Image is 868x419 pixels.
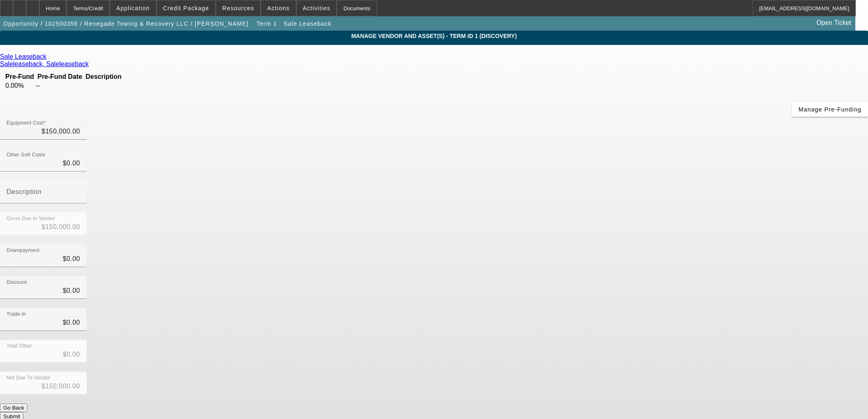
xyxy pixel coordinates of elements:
[7,152,45,158] mat-label: Other Soft Costs
[7,188,42,195] mat-label: Description
[257,20,277,27] span: Term 1
[6,33,862,39] span: MANAGE VENDOR AND ASSET(S) - Term ID 1 (Discovery)
[35,73,84,81] th: Pre-Fund Date
[792,102,868,117] button: Manage Pre-Funding
[222,5,254,11] span: Resources
[163,5,209,11] span: Credit Package
[35,82,84,90] td: --
[5,82,34,90] td: 0.00%
[110,0,156,16] button: Application
[267,5,290,11] span: Actions
[7,312,26,317] mat-label: Trade-In
[7,120,44,126] mat-label: Equipment Cost
[284,20,331,27] span: Sale Leaseback
[7,375,51,381] mat-label: Net Due To Vendor
[216,0,260,16] button: Resources
[282,16,333,31] button: Sale Leaseback
[5,73,34,81] th: Pre-Fund
[157,0,215,16] button: Credit Package
[85,73,204,81] th: Description
[116,5,150,11] span: Application
[3,20,248,27] span: Opportunity / 102500356 / Renegade Towing & Recovery LLC / [PERSON_NAME]
[7,248,40,253] mat-label: Downpayment
[7,343,32,349] mat-label: Total Other
[303,5,331,11] span: Activities
[297,0,337,16] button: Activities
[254,16,280,31] button: Term 1
[7,280,27,285] mat-label: Discount
[813,16,855,30] a: Open Ticket
[799,106,861,113] span: Manage Pre-Funding
[7,216,55,221] mat-label: Gross Due to Vendor
[261,0,296,16] button: Actions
